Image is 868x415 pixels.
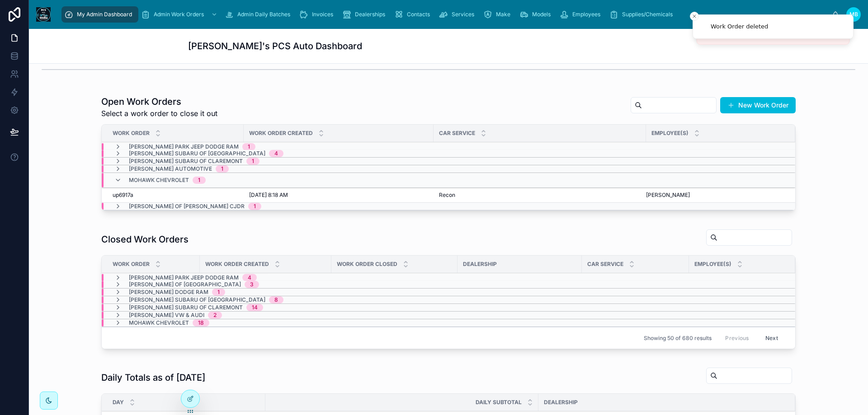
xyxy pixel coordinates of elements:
[711,22,768,31] div: Work Order deleted
[250,281,254,288] div: 3
[557,6,607,23] a: Employees
[646,191,690,199] span: [PERSON_NAME]
[101,233,189,246] h1: Closed Work Orders
[476,399,522,406] span: Daily Subtotal
[496,11,510,18] span: Make
[221,165,223,173] div: 1
[237,11,290,18] span: Admin Daily Batches
[849,11,858,18] span: MB
[690,12,699,21] button: Close toast
[129,150,265,157] span: [PERSON_NAME] Subaru of [GEOGRAPHIC_DATA]
[720,97,796,113] button: New Work Order
[439,130,475,137] span: Car Service
[646,191,784,199] a: [PERSON_NAME]
[129,143,239,150] span: [PERSON_NAME] Park Jeep Dodge Ram
[113,130,150,137] span: Work Order
[101,108,217,119] span: Select a work order to close it out
[439,191,455,199] span: Recon
[129,177,189,184] span: Mohawk Chevrolet
[587,261,623,268] span: Car Service
[759,331,784,345] button: Next
[154,11,204,18] span: Admin Work Orders
[337,261,397,268] span: Work Order Closed
[217,289,220,296] div: 1
[622,11,673,18] span: Supplies/Chemicals
[651,130,689,137] span: Employee(s)
[222,6,297,23] a: Admin Daily Batches
[129,319,189,326] span: Mohawk Chevrolet
[436,6,481,23] a: Services
[532,11,551,18] span: Models
[340,6,392,23] a: Dealerships
[36,7,51,22] img: App logo
[439,191,641,199] a: Recon
[101,95,217,108] h1: Open Work Orders
[129,312,204,319] span: [PERSON_NAME] VW & Audi
[355,11,385,18] span: Dealerships
[481,6,517,23] a: Make
[205,261,269,268] span: Work Order Created
[198,177,200,184] div: 1
[129,281,241,288] span: [PERSON_NAME] of [GEOGRAPHIC_DATA]
[138,6,222,23] a: Admin Work Orders
[113,191,133,199] span: up6917a
[572,11,600,18] span: Employees
[77,11,132,18] span: My Admin Dashboard
[129,274,239,281] span: [PERSON_NAME] Park Jeep Dodge Ram
[254,203,256,210] div: 1
[392,6,436,23] a: Contacts
[129,203,245,210] span: [PERSON_NAME] of [PERSON_NAME] CJDR
[249,191,428,199] a: [DATE] 8:18 AM
[452,11,474,18] span: Services
[113,191,238,199] a: up6917a
[252,158,254,165] div: 1
[407,11,430,18] span: Contacts
[58,5,832,24] div: scrollable content
[129,158,243,165] span: [PERSON_NAME] Subaru of Claremont
[188,40,362,52] h1: [PERSON_NAME]'s PCS Auto Dashboard
[61,6,138,23] a: My Admin Dashboard
[297,6,340,23] a: Invoices
[113,399,124,406] span: Day
[312,11,333,18] span: Invoices
[248,274,251,281] div: 4
[101,371,205,384] h1: Daily Totals as of [DATE]
[607,6,679,23] a: Supplies/Chemicals
[113,261,150,268] span: Work Order
[644,335,712,342] span: Showing 50 of 680 results
[129,165,212,173] span: [PERSON_NAME] Automotive
[129,289,208,296] span: [PERSON_NAME] Dodge Ram
[248,143,250,150] div: 1
[249,191,288,199] span: [DATE] 8:18 AM
[517,6,557,23] a: Models
[129,304,243,311] span: [PERSON_NAME] Subaru of Claremont
[249,130,313,137] span: Work Order Created
[463,261,497,268] span: Dealership
[252,304,258,311] div: 14
[213,312,217,319] div: 2
[544,399,578,406] span: Dealership
[274,150,278,157] div: 4
[274,296,278,303] div: 8
[129,296,265,303] span: [PERSON_NAME] Subaru of [GEOGRAPHIC_DATA]
[198,319,204,326] div: 18
[694,261,731,268] span: Employee(s)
